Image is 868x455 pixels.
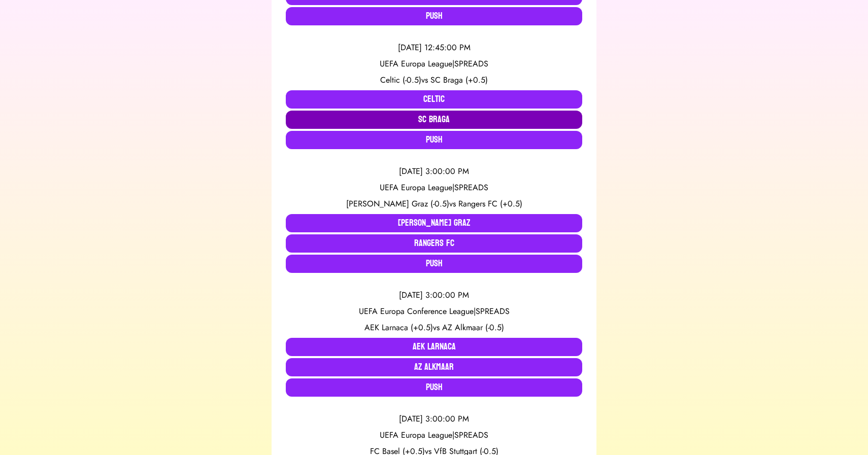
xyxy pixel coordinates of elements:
div: UEFA Europa League | SPREADS [286,58,582,70]
div: vs [286,74,582,86]
button: Push [286,131,582,149]
button: Celtic [286,90,582,109]
div: vs [286,198,582,210]
button: AZ Alkmaar [286,358,582,376]
div: UEFA Europa League | SPREADS [286,429,582,441]
div: vs [286,322,582,334]
button: AEK Larnaca [286,338,582,356]
div: UEFA Europa League | SPREADS [286,182,582,194]
span: Celtic (-0.5) [380,74,421,86]
button: Push [286,378,582,397]
div: [DATE] 3:00:00 PM [286,289,582,301]
button: [PERSON_NAME] Graz [286,214,582,232]
span: SC Braga (+0.5) [430,74,488,86]
span: AEK Larnaca (+0.5) [364,322,433,333]
span: [PERSON_NAME] Graz (-0.5) [346,198,449,209]
div: UEFA Europa Conference League | SPREADS [286,305,582,318]
div: [DATE] 3:00:00 PM [286,165,582,178]
button: Push [286,255,582,273]
button: SC Braga [286,111,582,129]
span: Rangers FC (+0.5) [458,198,522,209]
div: [DATE] 3:00:00 PM [286,413,582,425]
button: Rangers FC [286,234,582,253]
button: Push [286,7,582,25]
div: [DATE] 12:45:00 PM [286,42,582,54]
span: AZ Alkmaar (-0.5) [442,322,504,333]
